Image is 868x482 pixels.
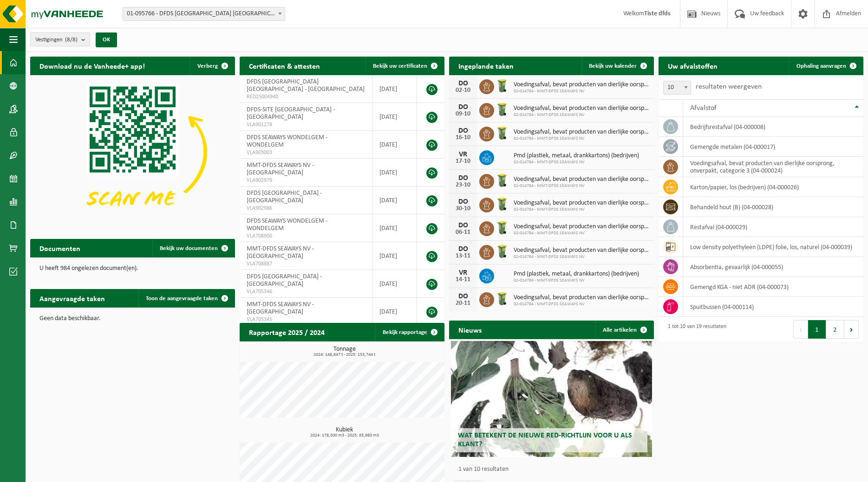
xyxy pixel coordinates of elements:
[123,7,285,20] span: 01-095766 - DFDS BELGIUM NV - GENT
[514,223,649,231] span: Voedingsafval, bevat producten van dierlijke oorsprong, onverpakt, categorie 3
[454,111,472,117] div: 09-10
[514,183,649,189] span: 02-014784 - MMT-DFDS SEAWAYS NV
[247,121,365,129] span: VLA901278
[514,278,639,283] span: 02-014784 - MMT-DFDS SEAWAYS NV
[454,253,472,259] div: 13-11
[808,320,826,339] button: 1
[247,232,365,240] span: VLA708900
[454,206,472,212] div: 30-10
[375,323,444,341] a: Bekijk rapportage
[449,321,491,339] h2: Nieuws
[514,89,649,94] span: 02-014784 - MMT-DFDS SEAWAYS NV
[454,198,472,206] div: DO
[30,57,154,75] h2: Download nu de Vanheede+ app!
[514,247,649,254] span: Voedingsafval, bevat producten van dierlijke oorsprong, onverpakt, categorie 3
[247,301,314,315] span: MMT-DFDS SEAWAYS NV - [GEOGRAPHIC_DATA]
[30,75,235,229] img: Download de VHEPlus App
[240,57,329,75] h2: Certificaten & attesten
[146,296,218,302] span: Toon de aangevraagde taken
[514,199,649,207] span: Voedingsafval, bevat producten van dierlijke oorsprong, onverpakt, categorie 3
[454,276,472,283] div: 14-11
[247,190,322,204] span: DFDS [GEOGRAPHIC_DATA] - [GEOGRAPHIC_DATA]
[247,218,327,232] span: DFDS SEAWAYS WONDELGEM - WONDELGEM
[372,214,417,242] td: [DATE]
[454,293,472,300] div: DO
[644,10,671,17] strong: Tiste dfds
[683,197,863,217] td: behandeld hout (B) (04-000028)
[454,222,472,229] div: DO
[123,7,285,21] span: 01-095766 - DFDS BELGIUM NV - GENT
[454,229,472,236] div: 06-11
[514,176,649,183] span: Voedingsafval, bevat producten van dierlijke oorsprong, onverpakt, categorie 3
[683,297,863,317] td: spuitbussen (04-000114)
[514,81,649,89] span: Voedingsafval, bevat producten van dierlijke oorsprong, onverpakt, categorie 3
[372,242,417,270] td: [DATE]
[494,244,510,259] img: WB-0140-HPE-GN-51
[30,239,90,257] h2: Documenten
[96,32,117,47] button: OK
[514,105,649,112] span: Voedingsafval, bevat producten van dierlijke oorsprong, onverpakt, categorie 3
[247,245,314,260] span: MMT-DFDS SEAWAYS NV - [GEOGRAPHIC_DATA]
[844,320,859,339] button: Next
[514,112,649,118] span: 02-014784 - MMT-DFDS SEAWAYS NV
[454,269,472,276] div: VR
[247,149,365,156] span: VLA903003
[449,57,523,75] h2: Ingeplande taken
[372,298,417,326] td: [DATE]
[659,57,727,75] h2: Uw afvalstoffen
[454,127,472,135] div: DO
[514,231,649,236] span: 02-014784 - MMT-DFDS SEAWAYS NV
[240,323,334,341] h2: Rapportage 2025 / 2024
[514,207,649,212] span: 02-014784 - MMT-DFDS SEAWAYS NV
[138,289,234,308] a: Toon de aangevraagde taken
[372,75,417,103] td: [DATE]
[494,196,510,212] img: WB-0140-HPE-GN-51
[454,245,472,253] div: DO
[65,37,78,43] count: (8/8)
[494,173,510,188] img: WB-0140-HPE-GN-51
[190,57,234,75] button: Verberg
[372,131,417,159] td: [DATE]
[494,78,510,94] img: WB-0140-HPE-GN-51
[690,104,717,112] span: Afvalstof
[595,321,653,339] a: Alle artikelen
[793,320,808,339] button: Previous
[514,270,639,278] span: Pmd (plastiek, metaal, drankkartons) (bedrijven)
[514,152,639,160] span: Pmd (plastiek, metaal, drankkartons) (bedrijven)
[683,217,863,237] td: restafval (04-000029)
[152,239,234,257] a: Bekijk uw documenten
[372,159,417,186] td: [DATE]
[454,103,472,111] div: DO
[244,427,444,438] h3: Kubiek
[454,87,472,94] div: 02-10
[683,177,863,197] td: karton/papier, los (bedrijven) (04-000026)
[247,162,314,176] span: MMT-DFDS SEAWAYS NV - [GEOGRAPHIC_DATA]
[30,32,90,46] button: Vestigingen(8/8)
[494,102,510,117] img: WB-0140-HPE-GN-51
[454,151,472,158] div: VR
[35,33,78,47] span: Vestigingen
[796,63,846,69] span: Ophaling aanvragen
[373,63,427,69] span: Bekijk uw certificaten
[696,83,762,90] label: resultaten weergeven
[244,353,444,357] span: 2024: 148,647 t - 2025: 153,744 t
[247,316,365,323] span: VLA705345
[494,220,510,236] img: WB-0140-HPE-GN-51
[458,432,632,448] span: Wat betekent de nieuwe RED-richtlijn voor u als klant?
[494,291,510,307] img: WB-0140-HPE-GN-51
[663,319,726,340] div: 1 tot 10 van 19 resultaten
[451,341,652,457] a: Wat betekent de nieuwe RED-richtlijn voor u als klant?
[247,106,335,121] span: DFDS-SITE [GEOGRAPHIC_DATA] - [GEOGRAPHIC_DATA]
[244,433,444,438] span: 2024: 178,500 m3 - 2025: 93,980 m3
[247,134,327,148] span: DFDS SEAWAYS WONDELGEM - WONDELGEM
[39,315,226,322] p: Geen data beschikbaar.
[683,237,863,257] td: low density polyethyleen (LDPE) folie, los, naturel (04-000039)
[514,294,649,302] span: Voedingsafval, bevat producten van dierlijke oorsprong, onverpakt, categorie 3
[39,265,226,272] p: U heeft 984 ongelezen document(en).
[581,57,653,75] a: Bekijk uw kalender
[514,129,649,136] span: Voedingsafval, bevat producten van dierlijke oorsprong, onverpakt, categorie 3
[372,270,417,298] td: [DATE]
[160,245,218,251] span: Bekijk uw documenten
[494,125,510,141] img: WB-0140-HPE-GN-51
[514,160,639,165] span: 02-014784 - MMT-DFDS SEAWAYS NV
